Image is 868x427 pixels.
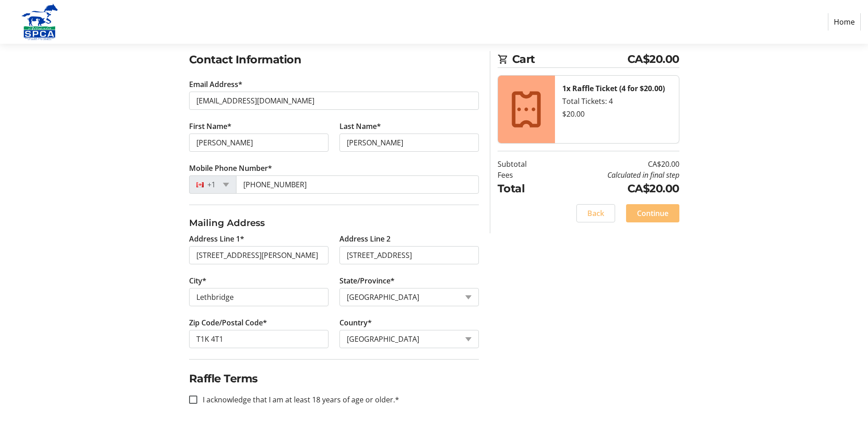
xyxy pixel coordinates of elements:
img: Alberta SPCA's Logo [7,4,72,40]
a: Home [828,13,861,31]
strong: 1x Raffle Ticket (4 for $20.00) [562,83,665,93]
td: Subtotal [498,159,550,170]
button: Back [576,204,615,222]
button: Continue [626,204,679,222]
label: Address Line 1* [189,233,244,244]
span: Cart [512,51,627,67]
td: Total [498,180,550,197]
label: Country* [339,317,372,328]
span: Continue [637,208,668,219]
td: CA$20.00 [550,180,679,197]
label: Address Line 2 [339,233,390,244]
td: Calculated in final step [550,170,679,180]
label: Last Name* [339,121,381,132]
div: Total Tickets: 4 [562,96,672,107]
div: $20.00 [562,108,672,119]
h2: Contact Information [189,51,479,68]
input: (506) 234-5678 [236,175,479,194]
label: Email Address* [189,79,242,90]
input: City [189,288,329,306]
h3: Mailing Address [189,216,479,230]
label: I acknowledge that I am at least 18 years of age or older.* [197,394,399,405]
label: Zip Code/Postal Code* [189,317,267,328]
label: First Name* [189,121,231,132]
label: State/Province* [339,275,395,286]
label: Mobile Phone Number* [189,163,272,174]
h2: Raffle Terms [189,370,479,387]
td: Fees [498,170,550,180]
span: CA$20.00 [627,51,679,67]
span: Back [587,208,604,219]
label: City* [189,275,206,286]
input: Zip or Postal Code [189,330,329,348]
input: Address [189,246,329,264]
td: CA$20.00 [550,159,679,170]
